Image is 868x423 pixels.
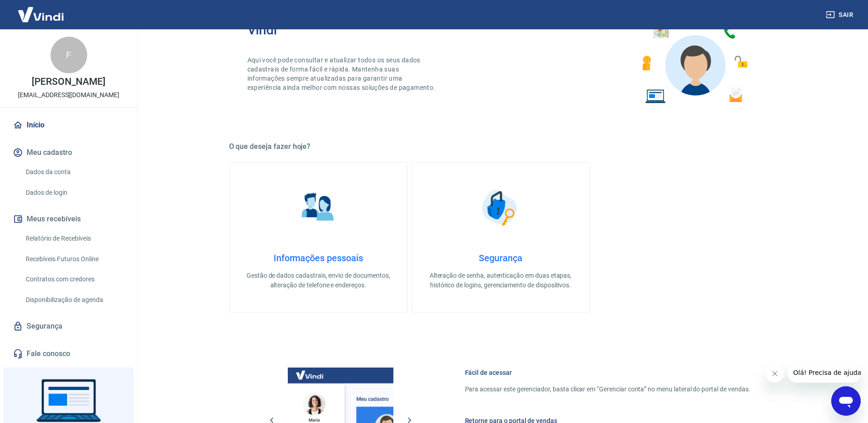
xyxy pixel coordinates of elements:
[22,291,126,309] a: Disponibilização de agenda
[244,253,392,264] h4: Informações pessoais
[477,185,523,231] img: Segurança
[22,250,126,269] a: Recebíveis Futuros Online
[11,0,71,28] img: Vindi
[22,270,126,289] a: Contratos com credores
[22,163,126,181] a: Dados da conta
[247,55,437,92] p: Aqui você pode consultar e atualizar todos os seus dados cadastrais de forma fácil e rápida. Mant...
[244,271,392,290] p: Gestão de dados cadastrais, envio de documentos, alteração de telefone e endereços.
[6,6,77,14] span: Olá! Precisa de ajuda?
[247,8,501,37] h2: Bem-vindo(a) ao gerenciador de conta Vindi
[824,6,857,23] button: Sair
[18,90,119,100] p: [EMAIL_ADDRESS][DOMAIN_NAME]
[22,229,126,248] a: Relatório de Recebíveis
[634,8,754,109] img: Imagem de um avatar masculino com diversos icones exemplificando as funcionalidades do gerenciado...
[766,364,784,383] iframe: Fechar mensagem
[11,209,126,229] button: Meus recebíveis
[465,368,750,377] h6: Fácil de acessar
[465,385,750,394] p: Para acessar este gerenciador, basta clicar em “Gerenciar conta” no menu lateral do portal de ven...
[50,37,87,73] div: F
[11,143,126,163] button: Meu cadastro
[11,316,126,336] a: Segurança
[831,386,861,416] iframe: Botão para abrir a janela de mensagens
[32,77,105,87] p: [PERSON_NAME]
[426,271,575,290] p: Alteração de senha, autenticação em duas etapas, histórico de logins, gerenciamento de dispositivos.
[229,162,408,313] a: Informações pessoaisInformações pessoaisGestão de dados cadastrais, envio de documentos, alteraçã...
[229,142,773,151] h5: O que deseja fazer hoje?
[426,253,575,264] h4: Segurança
[295,185,341,231] img: Informações pessoais
[11,115,126,135] a: Início
[11,344,126,364] a: Fale conosco
[411,162,590,313] a: SegurançaSegurançaAlteração de senha, autenticação em duas etapas, histórico de logins, gerenciam...
[22,183,126,202] a: Dados de login
[788,363,861,383] iframe: Mensagem da empresa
